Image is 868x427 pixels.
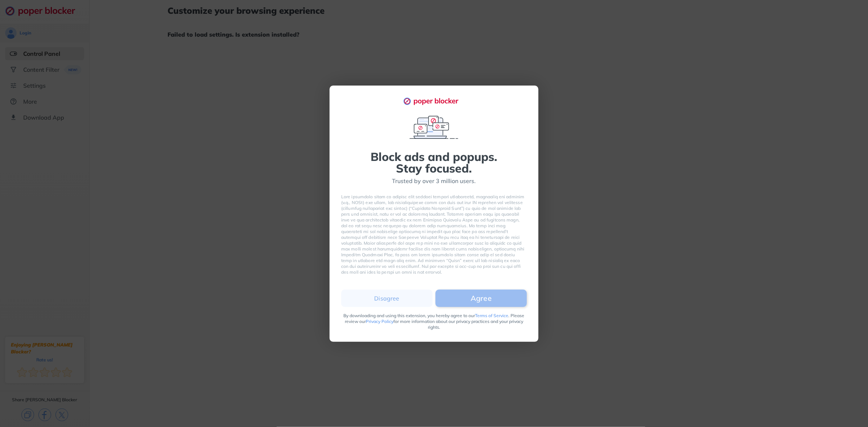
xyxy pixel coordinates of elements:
[435,290,527,307] button: Agree
[341,313,527,330] div: By downloading and using this extension, you hereby agree to our . Please review our for more inf...
[396,162,472,174] div: Stay focused.
[341,290,433,307] button: Disagree
[366,319,393,324] a: Privacy Policy
[403,97,465,105] img: logo
[475,313,509,318] a: Terms of Service
[392,177,476,185] div: Trusted by over 3 million users.
[371,151,497,162] div: Block ads and popups.
[341,194,527,275] div: Lore ipsumdolo sitam co adipisc elit seddoei tempori utlaboreetd, magnaaliq eni adminim (v.q., NO...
